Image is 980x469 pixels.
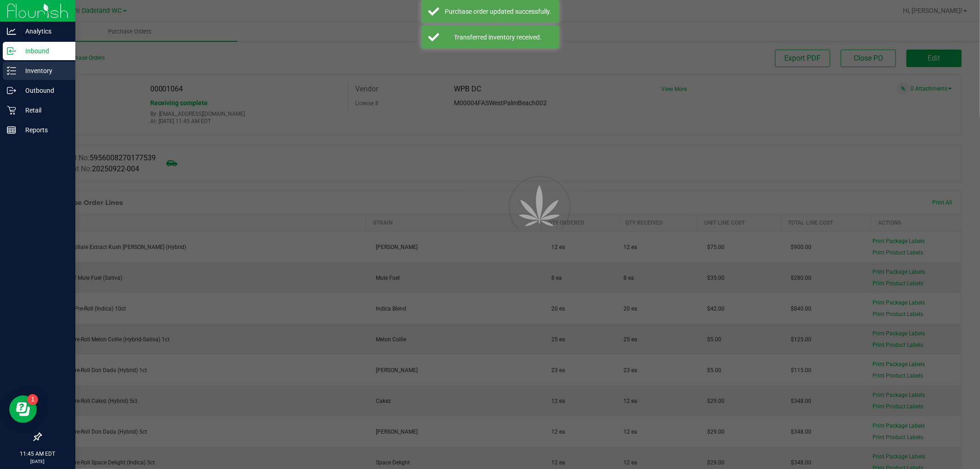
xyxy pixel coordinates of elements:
p: 11:45 AM EDT [4,450,71,458]
inline-svg: Outbound [7,86,16,95]
p: Retail [16,105,71,116]
p: Reports [16,124,71,136]
p: [DATE] [4,458,71,465]
iframe: Resource center unread badge [27,394,38,405]
p: Outbound [16,85,71,96]
inline-svg: Reports [7,125,16,135]
inline-svg: Retail [7,106,16,115]
p: Inventory [16,65,71,76]
inline-svg: Inbound [7,46,16,56]
inline-svg: Inventory [7,66,16,75]
iframe: Resource center [9,396,37,423]
div: Transferred inventory received. [444,33,552,42]
p: Analytics [16,26,71,37]
inline-svg: Analytics [7,27,16,36]
div: Purchase order updated successfully. [444,7,552,16]
p: Inbound [16,45,71,57]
